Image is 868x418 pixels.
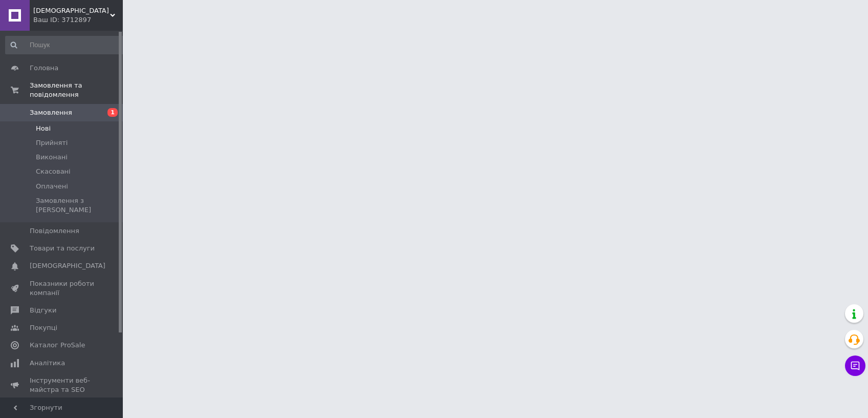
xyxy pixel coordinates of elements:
input: Пошук [5,36,127,54]
span: EvsE [33,6,110,15]
span: Інструменти веб-майстра та SEO [30,376,95,394]
span: Замовлення з [PERSON_NAME] [36,196,126,215]
span: Виконані [36,153,68,162]
span: Відгуки [30,306,56,315]
span: Показники роботи компанії [30,279,95,298]
span: Товари та послуги [30,244,95,253]
span: Скасовані [36,167,71,176]
span: Оплачені [36,182,68,191]
button: Чат з покупцем [845,356,865,376]
span: [DEMOGRAPHIC_DATA] [30,261,105,270]
span: Аналітика [30,359,65,368]
span: Повідомлення [30,226,79,236]
span: 1 [107,108,118,117]
div: Ваш ID: 3712897 [33,15,123,25]
span: Нові [36,124,51,133]
span: Головна [30,64,58,73]
span: Замовлення [30,108,72,117]
span: Прийняті [36,138,68,148]
span: Покупці [30,323,57,332]
span: Замовлення та повідомлення [30,81,123,99]
span: Каталог ProSale [30,341,85,350]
